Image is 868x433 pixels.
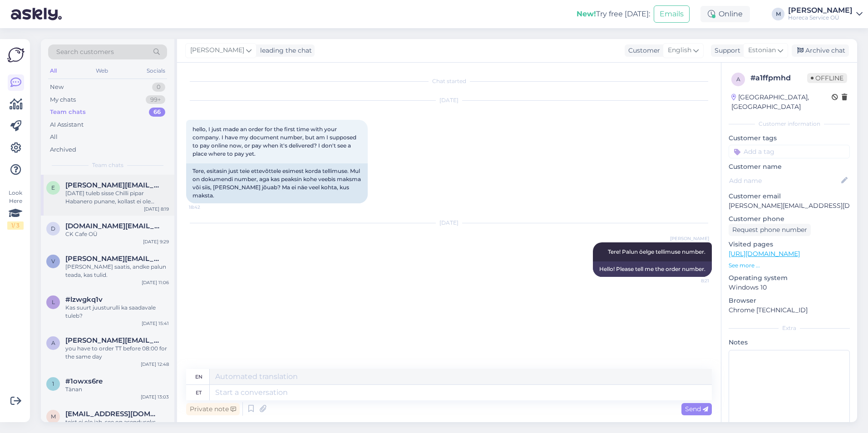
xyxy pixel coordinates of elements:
[51,184,55,191] span: e
[729,305,850,315] p: Chrome [TECHNICAL_ID]
[196,385,202,400] div: et
[736,76,740,83] span: a
[807,73,847,83] span: Offline
[51,258,55,265] span: v
[144,206,169,212] div: [DATE] 8:19
[141,394,169,400] div: [DATE] 13:03
[700,6,750,22] div: Online
[50,108,86,117] div: Team chats
[65,230,169,238] div: CK Cafe OÜ
[788,7,863,21] a: [PERSON_NAME]Horeca Service OÜ
[146,95,165,104] div: 99+
[729,176,839,186] input: Add name
[186,219,712,227] div: [DATE]
[729,192,850,201] p: Customer email
[654,5,690,23] button: Emails
[608,248,705,255] span: Tere! Palun öelge tellimuse number.
[145,65,167,77] div: Socials
[729,201,850,211] p: [PERSON_NAME][EMAIL_ADDRESS][DOMAIN_NAME]
[149,108,165,117] div: 66
[750,73,807,84] div: # a1ffpmhd
[51,340,55,346] span: a
[729,261,850,270] p: See more ...
[65,344,169,361] div: you have to order TT before 08:00 for the same day
[7,46,25,64] img: Askly Logo
[729,296,850,305] p: Browser
[50,145,76,154] div: Archived
[729,240,850,249] p: Visited pages
[142,279,169,286] div: [DATE] 11:06
[152,83,165,92] div: 0
[729,145,850,158] input: Add a tag
[186,403,240,415] div: Private note
[50,95,76,104] div: My chats
[141,361,169,368] div: [DATE] 12:48
[731,93,832,112] div: [GEOGRAPHIC_DATA], [GEOGRAPHIC_DATA]
[65,336,160,344] span: alice@kotkotempire.com
[577,9,650,20] div: Try free [DATE]:
[772,8,784,20] div: M
[142,320,169,327] div: [DATE] 15:41
[65,263,169,279] div: [PERSON_NAME] saatis, andke palun teada, kas tulid.
[675,277,709,284] span: 8:21
[65,255,160,263] span: virko.tugevus@delice.ee
[192,126,358,157] span: hello, I just made an order for the first time with your company. I have my document number, but ...
[729,324,850,332] div: Extra
[729,250,800,258] a: [URL][DOMAIN_NAME]
[186,163,368,203] div: Tere, esitasin just teie ettevõttele esimest korda tellimuse. Mul on dokumendi number, aga kas pe...
[65,222,160,230] span: dotcafe.info@gmail.com
[625,46,660,55] div: Customer
[729,214,850,224] p: Customer phone
[577,10,596,18] b: New!
[729,162,850,172] p: Customer name
[7,189,24,230] div: Look Here
[65,410,160,418] span: memmekook@gmail.com
[668,45,691,55] span: English
[729,273,850,283] p: Operating system
[51,225,55,232] span: d
[729,338,850,347] p: Notes
[189,204,223,211] span: 18:42
[593,261,712,277] div: Hello! Please tell me the order number.
[7,221,24,230] div: 1 / 3
[65,295,103,304] span: #lzwgkq1v
[729,283,850,292] p: Windows 10
[56,47,114,57] span: Search customers
[65,385,169,394] div: Tànan
[788,14,853,21] div: Horeca Service OÜ
[92,161,123,169] span: Team chats
[143,238,169,245] div: [DATE] 9:29
[748,45,776,55] span: Estonian
[792,44,849,57] div: Archive chat
[711,46,740,55] div: Support
[729,120,850,128] div: Customer information
[50,83,64,92] div: New
[65,377,103,385] span: #1owxs6re
[65,418,169,426] div: teist ei ole jah, see on asenduseks.
[65,181,160,189] span: endel.konsen@gamil.com
[186,77,712,85] div: Chat started
[65,304,169,320] div: Kas suurt juusturulli ka saadavale tuleb?
[186,96,712,104] div: [DATE]
[195,369,202,384] div: en
[190,45,244,55] span: [PERSON_NAME]
[670,235,709,242] span: [PERSON_NAME]
[256,46,312,55] div: leading the chat
[48,65,59,77] div: All
[52,299,55,305] span: l
[729,224,811,236] div: Request phone number
[50,133,58,142] div: All
[94,65,110,77] div: Web
[65,189,169,206] div: [DATE] tuleb sisse Chilli pipar Habanero punane, kollast ei ole tellitud.
[52,380,54,387] span: 1
[729,133,850,143] p: Customer tags
[685,405,708,413] span: Send
[51,413,56,420] span: m
[788,7,853,14] div: [PERSON_NAME]
[50,120,84,129] div: AI Assistant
